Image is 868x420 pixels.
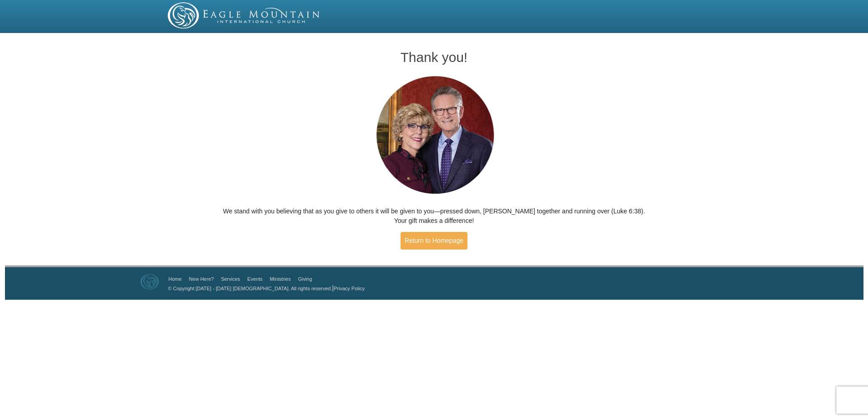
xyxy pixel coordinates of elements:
a: Home [169,276,182,282]
a: Events [247,276,263,282]
a: Return to Homepage [401,232,467,250]
img: Eagle Mountain International Church [141,274,159,289]
img: Pastors George and Terri Pearsons [368,73,501,198]
h1: Thank you! [222,50,646,65]
a: © Copyright [DATE] - [DATE] [DEMOGRAPHIC_DATA]. All rights reserved. [168,286,332,291]
a: Ministries [270,276,291,282]
p: | [165,283,365,293]
a: Privacy Policy [334,286,364,291]
img: EMIC [168,2,321,28]
p: We stand with you believing that as you give to others it will be given to you—pressed down, [PER... [222,207,646,226]
a: New Here? [189,276,214,282]
a: Services [221,276,240,282]
a: Giving [298,276,312,282]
